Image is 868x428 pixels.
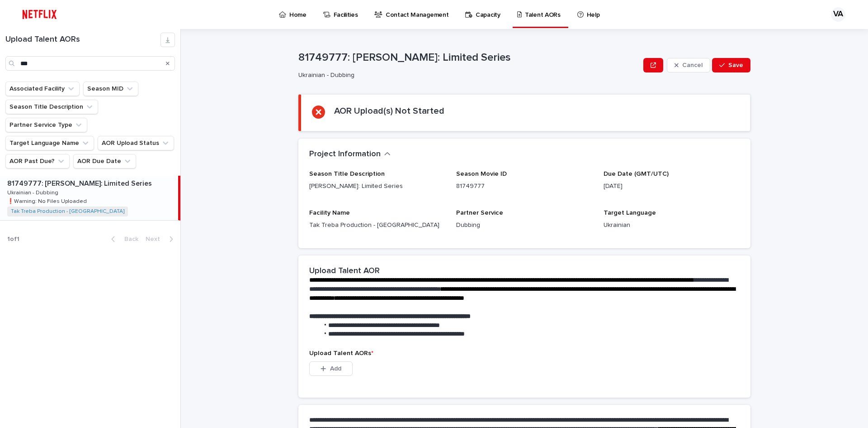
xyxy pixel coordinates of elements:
[309,221,445,230] p: Tak Treba Production - [GEOGRAPHIC_DATA]
[456,182,592,191] p: 81749777
[104,235,142,243] button: Back
[11,208,124,215] a: Tak Treba Production - [GEOGRAPHIC_DATA]
[667,58,710,72] button: Cancel
[18,5,61,24] img: ifQbXi3ZQGMSEF7WDB7W
[5,56,175,71] input: Search
[728,62,743,68] span: Save
[5,82,80,96] button: Associated Facility
[7,197,89,205] p: ❗️Warning: No Files Uploaded
[5,136,94,150] button: Target Language Name
[298,51,640,64] p: 81749777: [PERSON_NAME]: Limited Series
[309,210,350,216] span: Facility Name
[309,171,385,177] span: Season Title Description
[5,154,70,168] button: AOR Past Due?
[456,210,503,216] span: Partner Service
[98,136,174,150] button: AOR Upload Status
[73,154,136,168] button: AOR Due Date
[309,149,391,159] button: Project Information
[334,106,444,116] h2: AOR Upload(s) Not Started
[5,118,87,132] button: Partner Service Type
[309,182,445,191] p: [PERSON_NAME]: Limited Series
[604,171,669,177] span: Due Date (GMT/UTC)
[604,221,740,230] p: Ukrainian
[142,235,180,243] button: Next
[604,210,656,216] span: Target Language
[83,82,138,96] button: Season MID
[7,188,60,196] p: Ukrainian - Dubbing
[456,221,592,230] p: Dubbing
[309,350,373,356] span: Upload Talent AORs
[309,361,353,376] button: Add
[604,182,740,191] p: [DATE]
[298,72,636,79] p: Ukrainian - Dubbing
[831,7,845,22] div: VA
[309,266,380,276] h2: Upload Talent AOR
[7,178,154,188] p: 81749777: [PERSON_NAME]: Limited Series
[5,100,98,114] button: Season Title Description
[146,236,165,242] span: Next
[119,236,138,242] span: Back
[712,58,750,72] button: Save
[330,365,341,372] span: Add
[309,149,381,159] h2: Project Information
[456,171,507,177] span: Season Movie ID
[682,62,703,68] span: Cancel
[5,35,160,45] h1: Upload Talent AORs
